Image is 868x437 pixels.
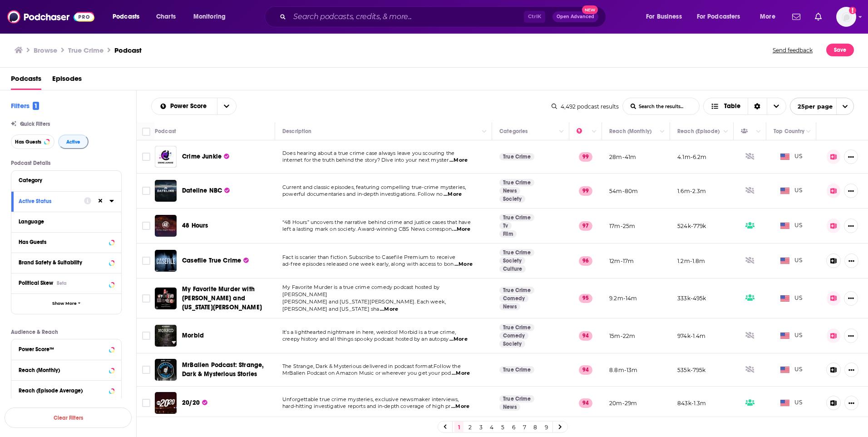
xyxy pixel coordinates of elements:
span: Toggle select row [142,332,150,340]
span: Has Guests [15,139,41,144]
button: Choose View [703,98,786,115]
a: 3 [476,422,485,432]
a: Crime Junkie [182,152,229,161]
p: Audience & Reach [11,329,122,335]
span: MrBallen Podcast: Strange, Dark & Mysterious Stories [182,361,264,378]
a: MrBallen Podcast: Strange, Dark & Mysterious Stories [182,361,272,379]
p: 94 [579,331,592,340]
span: Unforgettable true crime mysteries, exclusive newsmaker interviews, [282,396,459,402]
a: Dateline NBC [182,186,230,195]
button: Column Actions [589,126,600,137]
p: 524k-779k [677,222,706,230]
span: internet for the truth behind the story? Dive into your next myster [282,157,449,163]
div: Reach (Monthly) [19,367,106,373]
a: Tv [499,222,512,229]
span: MrBallen Podcast on Amazon Music or wherever you get your pod [282,370,451,376]
span: Charts [156,10,176,23]
button: Category [19,174,114,186]
span: Toggle select row [142,222,150,230]
div: Active Status [19,198,78,204]
span: It’s a lighthearted nightmare in here, weirdos! Morbid is a true crime, [282,329,456,335]
span: Toggle select row [142,366,150,374]
button: open menu [754,10,787,24]
a: Comedy [499,295,528,302]
a: Brand Safety & Suitability [19,257,114,268]
span: “48 Hours” uncovers the narrative behind crime and justice cases that have [282,219,471,225]
span: US [780,294,803,303]
a: Show notifications dropdown [811,9,825,25]
p: 97 [579,221,592,230]
span: left a lasting mark on society. Award-winning CBS News correspon [282,226,452,232]
a: True Crime [499,153,534,160]
button: Reach (Monthly) [19,364,114,375]
span: Monitoring [193,10,226,23]
a: True Crime [499,179,534,186]
span: US [780,221,803,230]
span: ...More [449,157,468,164]
span: powerful documentaries and in-depth investigations. Follow no [282,191,443,197]
img: Podchaser - Follow, Share and Rate Podcasts [7,8,94,25]
span: For Podcasters [697,10,740,23]
p: 28m-41m [609,153,636,161]
img: My Favorite Murder with Karen Kilgariff and Georgia Hardstark [155,288,177,309]
div: Language [19,218,108,225]
a: 20/20 [155,392,177,414]
span: US [780,331,803,340]
span: 25 per page [790,99,833,114]
a: Film [499,230,517,238]
p: 333k-495k [677,294,706,302]
span: ad-free episodes released one week early, along with access to bon [282,261,454,267]
a: True Crime [499,214,534,221]
a: News [499,187,520,194]
button: open menu [106,10,151,24]
a: 8 [531,422,540,432]
span: Fact is scarier than fiction. Subscribe to Casefile Premium to receive [282,254,455,260]
span: Toggle select row [142,294,150,303]
button: open menu [790,98,854,115]
div: Top Country [774,126,804,137]
span: 48 Hours [182,222,208,229]
button: Show More Button [844,184,858,198]
p: 4.1m-6.2m [677,153,707,161]
button: Show More Button [844,396,858,410]
a: Comedy [499,332,528,339]
p: 96 [579,256,592,265]
div: Categories [499,126,528,137]
span: Current and classic episodes, featuring compelling true-crime mysteries, [282,184,466,190]
span: 1 [33,102,39,110]
button: Has Guests [19,236,114,248]
span: Does hearing about a true crime case always leave you scouring the [282,150,454,156]
p: 54m-80m [609,187,638,195]
span: US [780,365,803,374]
button: open menu [640,10,693,24]
h1: True Crime [68,46,104,55]
div: 4,492 podcast results [552,103,619,110]
img: Morbid [155,325,177,347]
img: 48 Hours [155,215,177,237]
svg: Add a profile image [849,7,856,14]
a: True Crime [499,287,534,294]
p: 20m-29m [609,399,637,407]
a: 1 [454,422,464,432]
p: 99 [579,152,592,161]
a: Episodes [52,71,82,90]
img: MrBallen Podcast: Strange, Dark & Mysterious Stories [155,359,177,381]
span: My Favorite Murder with [PERSON_NAME] and [US_STATE][PERSON_NAME] [182,285,262,311]
div: Sort Direction [748,98,767,114]
span: Crime Junkie [182,153,222,160]
span: ...More [380,306,398,313]
p: 1.6m-2.3m [677,187,706,195]
p: 843k-1.3m [677,399,706,407]
a: News [499,303,520,310]
img: Dateline NBC [155,180,177,202]
div: Reach (Episode) [677,126,720,137]
span: 20/20 [182,399,200,407]
span: Podcasts [113,10,139,23]
span: hard-hitting investigative reports and in-depth coverage of high pr [282,403,450,409]
button: Column Actions [803,126,814,137]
